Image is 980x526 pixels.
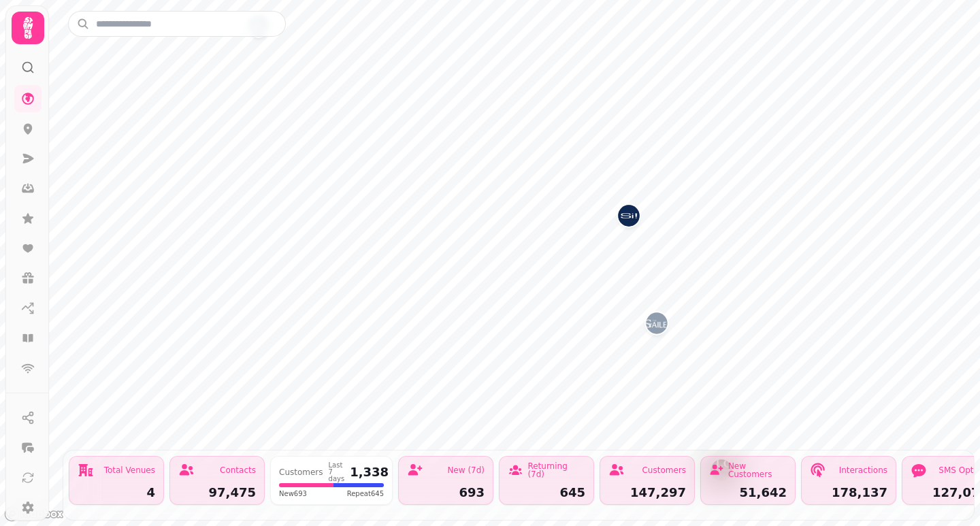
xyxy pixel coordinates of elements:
div: 178,137 [810,487,887,499]
div: 645 [508,487,585,499]
div: 51,642 [709,487,787,499]
div: Customers [279,468,323,476]
div: 147,297 [608,487,686,499]
button: Si! [618,205,640,227]
div: 4 [78,487,155,499]
div: Customers [642,466,686,474]
div: Map marker [646,312,668,338]
div: New Customers [728,462,787,478]
div: 97,475 [178,487,256,499]
div: 693 [407,487,485,499]
div: New (7d) [447,466,485,474]
div: Last 7 days [329,462,345,482]
div: 1,338 [350,466,389,478]
span: New 693 [279,489,307,499]
div: Returning (7d) [527,462,585,478]
div: Map marker [618,205,640,231]
div: Contacts [220,466,256,474]
button: The Gailes [646,312,668,334]
a: Mapbox logo [4,506,64,522]
div: Total Venues [104,466,155,474]
span: Repeat 645 [347,489,384,499]
div: Interactions [839,466,887,474]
